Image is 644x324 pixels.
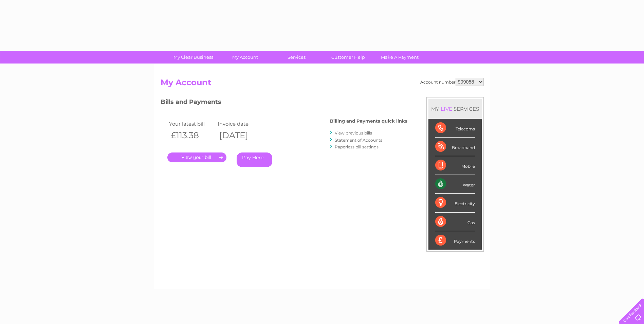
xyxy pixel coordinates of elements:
[165,51,221,64] a: My Clear Business
[167,128,216,142] th: £113.38
[269,51,325,64] a: Services
[167,152,226,162] a: .
[335,138,382,143] a: Statement of Accounts
[161,97,407,109] h3: Bills and Payments
[330,119,407,124] h4: Billing and Payments quick links
[420,78,484,86] div: Account number
[435,119,475,138] div: Telecoms
[439,106,454,112] div: LIVE
[167,119,216,128] td: Your latest bill
[161,78,484,91] h2: My Account
[237,152,272,167] a: Pay Here
[435,194,475,212] div: Electricity
[435,175,475,194] div: Water
[435,231,475,250] div: Payments
[335,130,372,136] a: View previous bills
[428,99,482,119] div: MY SERVICES
[372,51,428,64] a: Make A Payment
[435,156,475,175] div: Mobile
[435,138,475,156] div: Broadband
[435,213,475,231] div: Gas
[335,144,379,149] a: Paperless bill settings
[320,51,376,64] a: Customer Help
[216,119,265,128] td: Invoice date
[216,128,265,142] th: [DATE]
[217,51,273,64] a: My Account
